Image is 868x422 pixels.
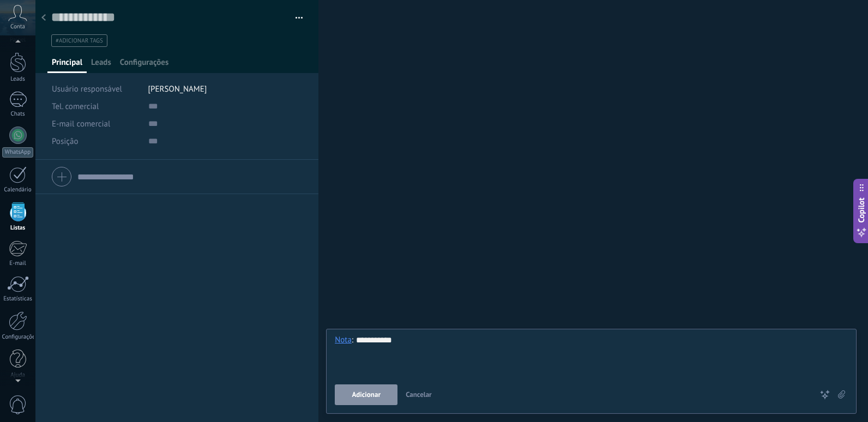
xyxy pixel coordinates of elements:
[352,391,381,399] span: Adicionar
[10,23,25,31] span: Conta
[91,57,111,73] span: Leads
[2,225,34,232] div: Listas
[335,384,397,405] button: Adicionar
[56,37,103,45] span: #adicionar tags
[120,57,168,73] span: Configurações
[2,186,34,194] div: Calendário
[52,137,78,146] span: Posição
[52,119,110,129] span: E-mail comercial
[52,101,99,112] span: Tel. comercial
[856,198,867,223] span: Copilot
[2,111,34,118] div: Chats
[2,296,34,303] div: Estatísticas
[352,335,353,346] span: :
[2,147,33,158] div: WhatsApp
[406,390,432,399] span: Cancelar
[52,84,122,94] span: Usuário responsável
[2,260,34,267] div: E-mail
[2,76,34,83] div: Leads
[401,384,436,405] button: Cancelar
[52,115,110,132] button: E-mail comercial
[52,98,99,115] button: Tel. comercial
[2,334,34,341] div: Configurações
[52,80,140,98] div: Usuário responsável
[52,57,82,73] span: Principal
[52,132,140,150] div: Posição
[148,84,207,94] span: [PERSON_NAME]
